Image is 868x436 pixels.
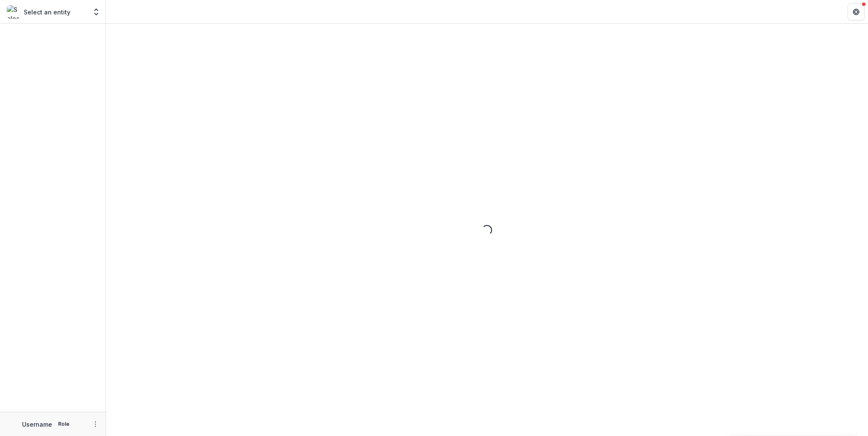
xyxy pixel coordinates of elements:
[90,419,100,429] button: More
[848,3,865,20] button: Get Help
[22,420,52,429] p: Username
[90,3,102,20] button: Open entity switcher
[56,420,72,428] p: Role
[24,8,70,17] p: Select an entity
[7,5,20,19] img: Select an entity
